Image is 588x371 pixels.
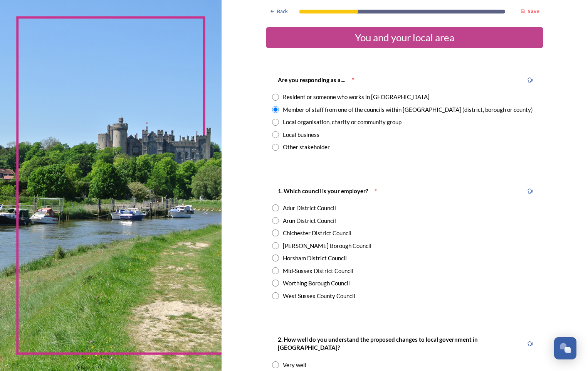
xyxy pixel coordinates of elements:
[283,279,350,288] div: Worthing Borough Council
[277,8,288,15] span: Back
[283,266,353,275] div: Mid-Sussex District Council
[278,187,368,194] strong: 1. Which council is your employer?
[283,105,533,114] div: Member of staff from one of the councils within [GEOGRAPHIC_DATA] (district, borough or county)
[283,229,351,238] div: Chichester District Council
[278,76,345,83] strong: Are you responding as a....
[283,143,330,152] div: Other stakeholder
[283,361,306,369] div: Very well
[283,130,319,139] div: Local business
[283,292,355,300] div: West Sussex County Council
[283,93,430,101] div: Resident or someone who works in [GEOGRAPHIC_DATA]
[283,204,336,212] div: Adur District Council
[283,241,371,250] div: [PERSON_NAME] Borough Council
[269,30,540,45] div: You and your local area
[283,254,347,263] div: Horsham District Council
[278,336,479,351] strong: 2. How well do you understand the proposed changes to local government in [GEOGRAPHIC_DATA]?
[554,337,576,359] button: Open Chat
[528,8,539,15] strong: Save
[283,118,402,126] div: Local organisation, charity or community group
[283,216,336,225] div: Arun District Council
